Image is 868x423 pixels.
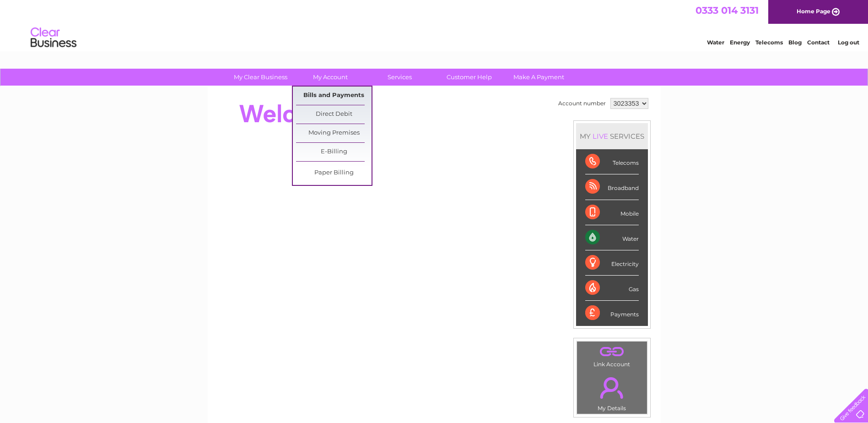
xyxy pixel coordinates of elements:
[30,24,77,52] img: logo.png
[296,105,372,124] a: Direct Debit
[838,39,859,46] a: Log out
[296,124,372,142] a: Moving Premises
[501,69,577,86] a: Make A Payment
[585,149,639,174] div: Telecoms
[591,132,610,141] div: LIVE
[218,5,651,44] div: Clear Business is a trading name of Verastar Limited (registered in [GEOGRAPHIC_DATA] No. 3667643...
[556,96,608,111] td: Account number
[755,39,783,46] a: Telecoms
[707,39,724,46] a: Water
[431,69,507,86] a: Customer Help
[577,341,647,370] td: Link Account
[585,200,639,225] div: Mobile
[585,250,639,276] div: Electricity
[585,276,639,301] div: Gas
[788,39,802,46] a: Blog
[585,301,639,325] div: Payments
[807,39,830,46] a: Contact
[579,344,645,360] a: .
[296,164,372,182] a: Paper Billing
[362,69,437,86] a: Services
[296,87,372,105] a: Bills and Payments
[577,369,647,414] td: My Details
[585,174,639,200] div: Broadband
[695,5,759,16] a: 0333 014 3131
[223,69,298,86] a: My Clear Business
[576,123,648,149] div: MY SERVICES
[579,372,645,404] a: .
[730,39,750,46] a: Energy
[292,69,368,86] a: My Account
[585,225,639,250] div: Water
[296,143,372,161] a: E-Billing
